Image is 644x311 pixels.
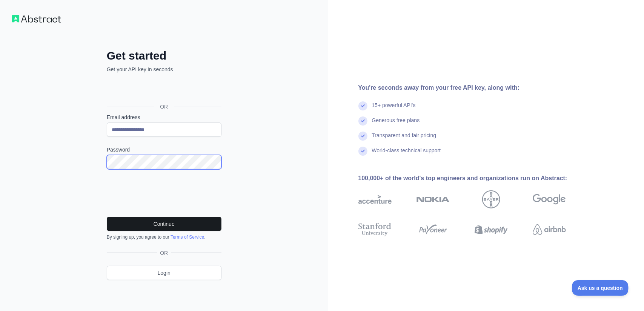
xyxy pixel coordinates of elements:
span: OR [157,249,171,257]
img: check mark [358,132,367,141]
span: OR [154,103,174,110]
img: check mark [358,116,367,126]
label: Email address [107,113,221,121]
div: By signing up, you agree to our . [107,234,221,240]
label: Password [107,146,221,153]
a: Terms of Service [171,234,204,240]
a: Login [107,266,221,280]
img: nokia [417,190,450,208]
div: 15+ powerful API's [372,101,416,116]
iframe: reCAPTCHA [107,178,221,208]
img: google [533,190,566,208]
img: bayer [482,190,500,208]
img: check mark [358,101,367,110]
img: stanford university [358,221,392,238]
button: Continue [107,217,221,231]
img: accenture [358,190,392,208]
img: payoneer [417,221,450,238]
div: 100,000+ of the world's top engineers and organizations run on Abstract: [358,174,590,183]
img: airbnb [533,221,566,238]
div: World-class technical support [372,147,441,162]
div: You're seconds away from your free API key, along with: [358,83,590,92]
img: shopify [475,221,508,238]
iframe: دکمه «ورود به سیستم با Google» [103,81,224,98]
p: Get your API key in seconds [107,66,221,73]
div: Generous free plans [372,116,420,132]
div: Transparent and fair pricing [372,132,437,147]
iframe: Toggle Customer Support [572,280,629,296]
img: check mark [358,147,367,156]
h2: Get started [107,49,221,63]
img: Workflow [12,15,61,23]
